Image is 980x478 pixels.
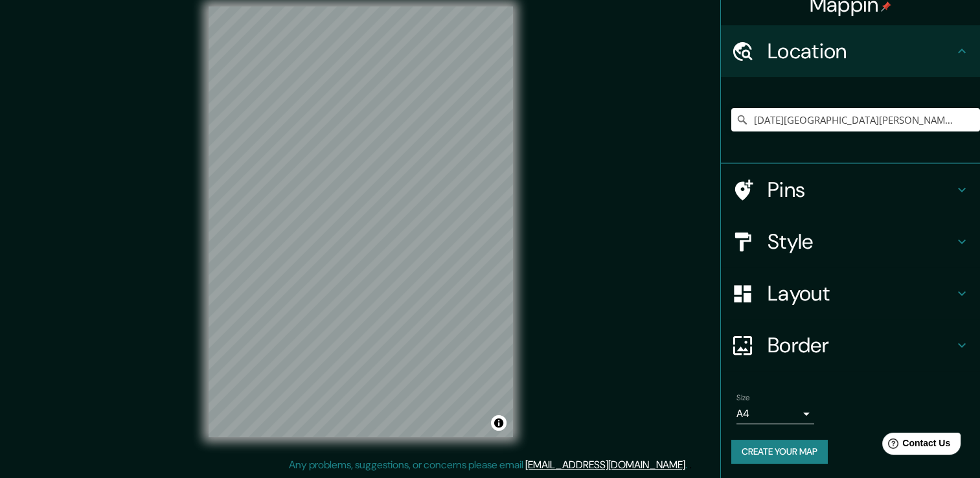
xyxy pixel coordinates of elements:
[768,177,954,203] h4: Pins
[768,229,954,255] h4: Style
[736,404,814,424] div: A4
[721,216,980,267] div: Style
[721,267,980,319] div: Layout
[687,457,689,473] div: .
[881,1,891,12] img: pin-icon.png
[768,332,954,358] h4: Border
[491,415,507,431] button: Toggle attribution
[209,6,513,437] canvas: Map
[525,458,685,472] a: [EMAIL_ADDRESS][DOMAIN_NAME]
[721,25,980,77] div: Location
[689,457,692,473] div: .
[289,457,687,473] p: Any problems, suggestions, or concerns please email .
[865,427,966,464] iframe: Help widget launcher
[721,319,980,371] div: Border
[768,280,954,306] h4: Layout
[721,164,980,216] div: Pins
[768,38,954,64] h4: Location
[736,393,750,404] label: Size
[731,108,980,131] input: Pick your city or area
[731,440,828,464] button: Create your map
